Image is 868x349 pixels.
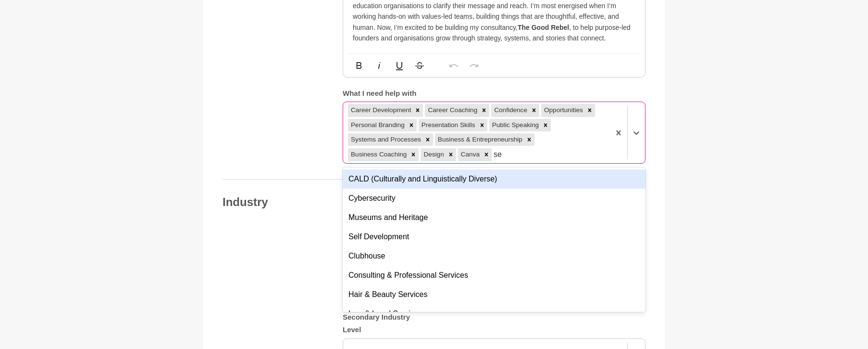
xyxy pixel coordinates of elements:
button: Undo (⌘Z) [445,56,463,75]
div: Consulting & Professional Services [343,266,645,285]
div: Law & Legal Services [343,304,645,323]
h5: What I need help with [343,89,645,98]
div: Systems and Processes [348,133,422,146]
button: Italic (⌘I) [370,56,388,75]
div: Museums and Heritage [343,208,645,227]
div: Clubhouse [343,246,645,266]
h5: Level [343,325,645,335]
h5: Secondary Industry [343,313,645,322]
div: CALD (Culturally and Linguistically Diverse) [343,169,645,189]
div: Career Coaching [425,104,479,116]
button: Bold (⌘B) [350,56,368,75]
button: Strikethrough (⌘S) [410,56,429,75]
div: Design [421,148,445,161]
div: Hair & Beauty Services [343,285,645,304]
div: Career Development [348,104,412,116]
div: Presentation Skills [419,119,477,131]
div: Self Development [343,227,645,246]
h4: Industry [223,195,323,209]
div: Business & Entrepreneurship [435,133,524,146]
strong: The Good Rebel [518,24,569,31]
div: Canva [458,148,481,161]
div: Public Speaking [489,119,541,131]
div: Business Coaching [348,148,408,161]
div: Cybersecurity [343,189,645,208]
button: Redo (⌘⇧Z) [465,56,483,75]
div: Personal Branding [348,119,406,131]
div: Confidence [491,104,529,116]
button: Underline (⌘U) [390,56,409,75]
div: Opportunities [541,104,584,116]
